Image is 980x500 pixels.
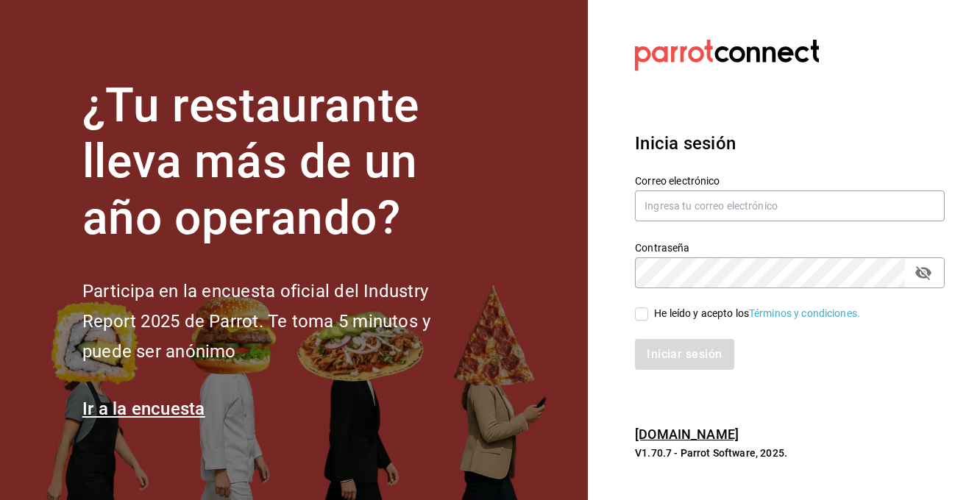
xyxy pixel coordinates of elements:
input: Ingresa tu correo electrónico [635,190,945,221]
h2: Participa en la encuesta oficial del Industry Report 2025 de Parrot. Te toma 5 minutos y puede se... [82,276,480,366]
a: Ir a la encuesta [82,399,205,419]
button: passwordField [911,260,936,285]
a: [DOMAIN_NAME] [635,426,739,442]
label: Correo electrónico [635,175,945,185]
p: V1.70.7 - Parrot Software, 2025. [635,446,945,460]
label: Contraseña [635,242,945,252]
h1: ¿Tu restaurante lleva más de un año operando? [82,78,480,247]
div: He leído y acepto los [654,306,860,321]
a: Términos y condiciones. [749,307,860,319]
h3: Inicia sesión [635,130,945,157]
